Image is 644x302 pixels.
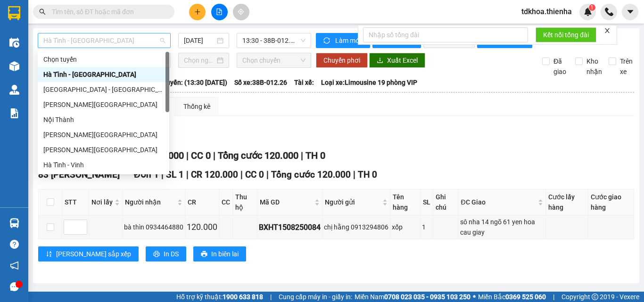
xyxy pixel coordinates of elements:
span: TH 0 [305,150,325,161]
span: ⚪️ [473,295,476,299]
span: 13:30 - 38B-012.26 [242,33,305,48]
button: printerIn biên lai [193,246,246,261]
div: Hồng Lĩnh - Hà Tĩnh [38,142,169,157]
button: Kết nối tổng đài [536,27,596,42]
span: notification [10,261,19,270]
span: Tổng cước 120.000 [271,169,351,180]
span: In DS [164,249,179,259]
span: Loại xe: Limousine 19 phòng VIP [321,77,417,88]
div: Hà Tĩnh - Vinh [43,160,164,170]
span: Nơi lấy [91,197,113,207]
span: Mã GD [260,197,313,207]
span: caret-down [626,8,635,16]
span: sort-ascending [46,251,52,258]
span: | [353,169,355,180]
img: warehouse-icon [9,85,19,95]
span: CC 0 [245,169,264,180]
span: Đã giao [550,56,570,77]
span: ĐC Giao [461,197,537,207]
span: question-circle [10,240,19,249]
span: | [266,169,269,180]
span: | [240,169,243,180]
span: | [270,292,272,302]
span: Xuất Excel [387,55,418,65]
th: STT [62,189,89,215]
span: [PERSON_NAME] sắp xếp [56,249,131,259]
div: Hà Nội - Hà Tĩnh [38,82,169,97]
span: Số xe: 38B-012.26 [234,77,287,88]
span: | [213,150,215,161]
span: aim [238,8,244,15]
div: Nội Thành [43,114,164,125]
span: Tài xế: [294,77,314,88]
span: Tổng cước 120.000 [218,150,298,161]
button: plus [189,4,206,20]
img: logo-vxr [8,6,20,20]
button: Chuyển phơi [316,53,368,68]
strong: 0708 023 035 - 0935 103 250 [384,293,471,301]
span: download [377,57,383,65]
div: Nội Thành [38,112,169,127]
span: 83 [PERSON_NAME] [38,169,120,180]
span: Chọn chuyến [242,53,305,67]
button: downloadXuất Excel [369,53,425,68]
button: aim [233,4,249,20]
input: Chọn ngày [184,55,215,65]
img: warehouse-icon [9,61,19,71]
span: | [553,292,554,302]
div: [GEOGRAPHIC_DATA] - [GEOGRAPHIC_DATA] [43,84,164,95]
span: printer [201,251,207,258]
span: file-add [216,8,223,15]
img: solution-icon [9,108,19,118]
span: | [301,150,303,161]
button: sort-ascending[PERSON_NAME] sắp xếp [38,246,139,261]
strong: 1900 633 818 [223,293,263,301]
span: search [39,8,46,15]
button: file-add [211,4,228,20]
span: copyright [592,294,598,300]
span: Kết nối tổng đài [543,30,589,40]
input: Tìm tên, số ĐT hoặc mã đơn [52,7,163,17]
th: Cước lấy hàng [546,189,588,215]
img: warehouse-icon [9,38,19,48]
img: icon-new-feature [584,8,592,16]
th: Cước giao hàng [588,189,634,215]
strong: 0369 525 060 [505,293,546,301]
span: close [604,27,611,34]
input: 15/08/2025 [184,35,215,46]
span: CC 0 [191,150,211,161]
span: plus [194,8,201,15]
div: [PERSON_NAME][GEOGRAPHIC_DATA] [43,145,164,155]
span: In biên lai [211,249,239,259]
div: 120.000 [187,220,217,234]
div: Thống kê [183,101,210,112]
span: | [186,150,189,161]
span: 1 [590,4,594,11]
span: | [186,169,189,180]
sup: 1 [589,4,595,11]
span: SL 1 [166,169,184,180]
span: Kho nhận [583,56,606,77]
span: Cung cấp máy in - giấy in: [279,292,352,302]
div: Hà Tĩnh - [GEOGRAPHIC_DATA] [43,69,164,80]
div: Hương Khê - Hà Tĩnh [38,127,169,142]
th: SL [421,189,433,215]
div: xốp [392,222,419,232]
span: message [10,282,19,291]
button: printerIn DS [146,246,186,261]
th: Ghi chú [433,189,459,215]
div: Hà Tĩnh - Vinh [38,157,169,172]
img: warehouse-icon [9,218,19,228]
span: Người gửi [325,197,380,207]
div: Chọn tuyến [43,54,164,65]
input: Nhập số tổng đài [363,27,528,42]
th: Tên hàng [390,189,421,215]
span: Trên xe [616,56,636,77]
div: [PERSON_NAME][GEOGRAPHIC_DATA] [43,99,164,110]
span: CR 120.000 [191,169,238,180]
span: Chuyến: (13:30 [DATE]) [158,77,227,88]
span: Đơn 1 [134,169,159,180]
th: CR [185,189,219,215]
div: Hà Tĩnh - Hồng Lĩnh [38,97,169,112]
span: Làm mới [335,35,363,46]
